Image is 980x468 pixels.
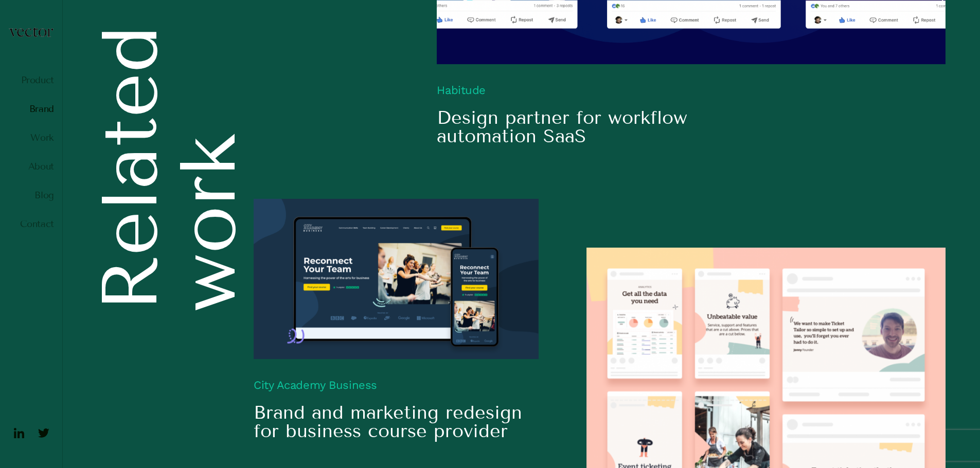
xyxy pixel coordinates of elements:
a: Brand [8,104,54,114]
a: About [8,161,54,172]
img: City Academy Business brand and marketing redesign [254,199,539,359]
a: Work [8,133,54,143]
a: Blog [8,190,54,200]
img: ico-twitter-fill [35,425,52,441]
h5: Design partner for workflow automation SaaS [437,108,783,145]
h2: Related work [91,26,137,312]
a: Product [8,75,54,85]
img: ico-linkedin [11,425,27,441]
a: City Academy Business brand and marketing redesign City Academy Business Brand and marketing rede... [254,199,539,440]
a: Contact [8,219,54,229]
